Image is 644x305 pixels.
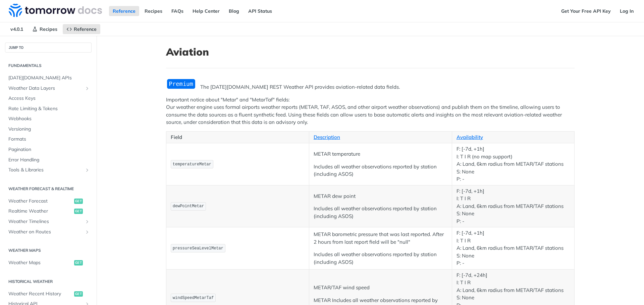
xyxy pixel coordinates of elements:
[74,199,83,204] span: get
[314,193,447,200] p: METAR dew point
[314,205,447,220] p: Includes all weather observations reported by station (including ASOS)
[5,124,92,134] a: Versioning
[457,187,570,225] p: F: [-7d, +1h] I: T I R A: Land, 6km radius from METAR/TAF stations S: None P: -
[314,163,447,178] p: Includes all weather observations reported by station (including ASOS)
[74,291,83,297] span: get
[8,157,90,163] span: Error Handling
[166,83,575,91] p: The [DATE][DOMAIN_NAME] REST Weather API provides aviation-related data fields.
[245,6,276,16] a: API Status
[7,24,27,34] span: v4.0.1
[5,227,92,237] a: Weather on RoutesShow subpages for Weather on Routes
[5,279,92,285] h2: Historical Weather
[8,136,90,143] span: Formats
[8,229,83,235] span: Weather on Routes
[109,6,139,16] a: Reference
[189,6,223,16] a: Help Center
[5,104,92,114] a: Rate Limiting & Tokens
[5,145,92,155] a: Pagination
[5,83,92,93] a: Weather Data LayersShow subpages for Weather Data Layers
[8,259,72,266] span: Weather Maps
[171,134,305,141] p: Field
[74,209,83,214] span: get
[5,63,92,69] h2: Fundamentals
[557,6,614,16] a: Get Your Free API Key
[40,26,57,32] span: Recipes
[314,284,447,292] p: METAR/TAF wind speed
[457,134,483,140] a: Availability
[314,134,340,140] a: Description
[8,85,83,92] span: Weather Data Layers
[5,43,92,53] button: JUMP TO
[8,146,90,153] span: Pagination
[8,116,90,122] span: Webhooks
[74,260,83,265] span: get
[5,206,92,216] a: Realtime Weatherget
[457,145,570,183] p: F: [-7d, +1h] I: T I R (no map support) A: Land, 6km radius from METAR/TAF stations S: None P: -
[63,24,100,34] a: Reference
[171,294,216,302] code: windSpeedMetarTaf
[225,6,243,16] a: Blog
[457,229,570,267] p: F: [-7d, +1h] I: T I R A: Land, 6km radius from METAR/TAF stations S: None P: -
[8,208,72,215] span: Realtime Weather
[85,167,90,173] button: Show subpages for Tools & Libraries
[5,73,92,83] a: [DATE][DOMAIN_NAME] APIs
[8,218,83,225] span: Weather Timelines
[5,165,92,175] a: Tools & LibrariesShow subpages for Tools & Libraries
[168,6,187,16] a: FAQs
[166,46,575,58] h1: Aviation
[8,291,72,297] span: Weather Recent History
[8,198,72,205] span: Weather Forecast
[8,126,90,133] span: Versioning
[8,75,90,81] span: [DATE][DOMAIN_NAME] APIs
[8,167,83,173] span: Tools & Libraries
[9,4,102,17] img: Tomorrow.io Weather API Docs
[85,86,90,91] button: Show subpages for Weather Data Layers
[314,251,447,266] p: Includes all weather observations reported by station (including ASOS)
[5,134,92,144] a: Formats
[29,24,61,34] a: Recipes
[5,258,92,268] a: Weather Mapsget
[8,105,90,112] span: Rate Limiting & Tokens
[171,244,225,252] code: pressureSeaLevelMetar
[5,289,92,299] a: Weather Recent Historyget
[5,114,92,124] a: Webhooks
[5,247,92,253] h2: Weather Maps
[171,160,213,168] code: temperatureMetar
[85,229,90,235] button: Show subpages for Weather on Routes
[5,155,92,165] a: Error Handling
[5,217,92,227] a: Weather TimelinesShow subpages for Weather Timelines
[5,186,92,192] h2: Weather Forecast & realtime
[5,93,92,103] a: Access Keys
[141,6,166,16] a: Recipes
[85,219,90,224] button: Show subpages for Weather Timelines
[314,150,447,158] p: METAR temperature
[8,95,90,102] span: Access Keys
[5,196,92,206] a: Weather Forecastget
[171,202,206,211] code: dewPointMetar
[74,26,97,32] span: Reference
[166,96,575,126] p: Important notice about "Metar" and "MetarTaf" fields: Our weather engine uses formal airports wea...
[616,6,637,16] a: Log In
[314,231,447,246] p: METAR barometric pressure that was last reported. After 2 hours from last report field will be "n...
